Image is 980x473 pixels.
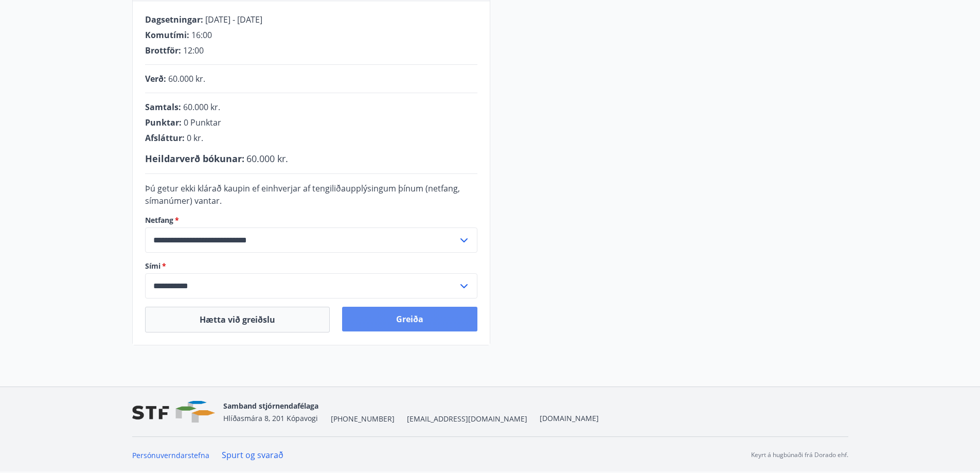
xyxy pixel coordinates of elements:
img: vjCaq2fThgY3EUYqSgpjEiBg6WP39ov69hlhuPVN.png [132,401,215,423]
span: 60.000 kr. [168,73,205,84]
span: Þú getur ekki klárað kaupin ef einhverjar af tengiliðaupplýsingum þínum (netfang, símanúmer) vantar. [145,183,460,206]
label: Sími [145,261,477,271]
span: Heildarverð bókunar : [145,152,244,165]
span: [PHONE_NUMBER] [331,414,395,424]
a: Persónuverndarstefna [132,450,209,460]
span: 0 kr. [187,132,203,144]
span: Punktar : [145,117,182,128]
span: Afsláttur : [145,132,185,144]
span: 60.000 kr. [246,152,288,165]
span: Komutími : [145,29,189,41]
span: Hlíðasmára 8, 201 Kópavogi [223,413,318,423]
span: Samband stjórnendafélaga [223,401,318,411]
button: Hætta við greiðslu [145,307,330,332]
span: Verð : [145,73,166,84]
span: Samtals : [145,101,181,113]
span: 12:00 [183,45,204,56]
span: 0 Punktar [184,117,221,128]
span: 60.000 kr. [183,101,220,113]
span: 16:00 [191,29,212,41]
a: [DOMAIN_NAME] [540,413,599,423]
span: Dagsetningar : [145,14,203,25]
label: Netfang [145,215,477,225]
span: [EMAIL_ADDRESS][DOMAIN_NAME] [407,414,527,424]
p: Keyrt á hugbúnaði frá Dorado ehf. [751,450,848,460]
button: Greiða [342,307,477,331]
a: Spurt og svarað [222,449,283,461]
span: Brottför : [145,45,181,56]
span: [DATE] - [DATE] [205,14,262,25]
